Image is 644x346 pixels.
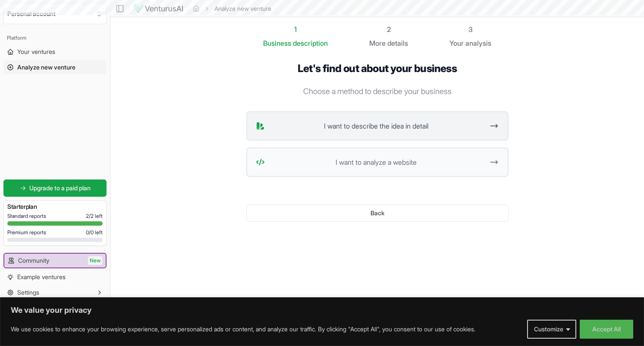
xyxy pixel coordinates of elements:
span: Your [449,38,464,48]
span: Premium reports [7,229,46,236]
button: Back [246,204,509,222]
a: Analyze new venture [3,60,107,74]
span: description [293,39,328,47]
div: 2 [369,24,408,35]
p: We value your privacy [11,305,633,315]
span: details [387,39,408,47]
p: We use cookies to enhance your browsing experience, serve personalized ads or content, and analyz... [11,324,475,334]
div: 3 [449,24,491,35]
span: Analyze new venture [17,63,75,72]
a: Example ventures [3,270,107,284]
span: Settings [17,288,39,297]
span: I want to analyze a website [268,157,484,167]
span: I want to describe the idea in detail [268,121,484,131]
span: analysis [465,39,491,47]
button: Customize [527,320,576,339]
span: Upgrade to a paid plan [29,184,91,192]
a: CommunityNew [4,254,106,267]
button: Accept All [580,320,633,339]
button: I want to describe the idea in detail [246,111,509,141]
p: Choose a method to describe your business [246,85,509,98]
div: 1 [263,24,328,35]
a: Upgrade to a paid plan [3,179,107,197]
span: Your ventures [17,47,55,56]
span: Business [263,38,291,48]
span: More [369,38,386,48]
span: Standard reports [7,213,46,220]
span: 2 / 2 left [86,213,103,220]
span: Example ventures [17,273,66,281]
a: Your ventures [3,45,107,59]
h1: Let's find out about your business [246,62,509,75]
h3: Starter plan [7,202,103,211]
button: Settings [3,286,107,299]
span: Community [18,256,49,265]
button: I want to analyze a website [246,148,509,177]
span: 0 / 0 left [86,229,103,236]
span: New [88,256,102,265]
div: Platform [3,31,107,45]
